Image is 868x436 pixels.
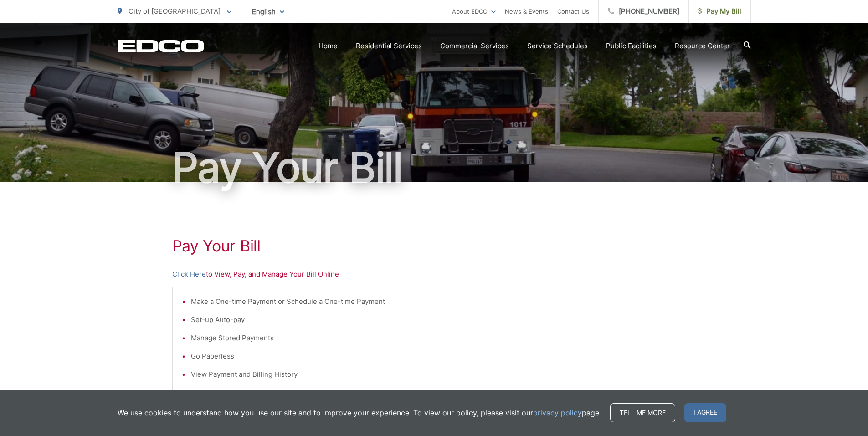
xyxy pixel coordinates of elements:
[684,403,726,422] span: I agree
[557,6,589,17] a: Contact Us
[533,407,582,418] a: privacy policy
[527,41,588,51] a: Service Schedules
[172,269,206,280] a: Click Here
[606,41,657,51] a: Public Facilities
[191,351,687,362] li: Go Paperless
[172,237,696,255] h1: Pay Your Bill
[118,145,751,190] h1: Pay Your Bill
[318,41,338,51] a: Home
[675,41,730,51] a: Resource Center
[356,41,422,51] a: Residential Services
[118,407,601,418] p: We use cookies to understand how you use our site and to improve your experience. To view our pol...
[505,6,548,17] a: News & Events
[191,296,687,307] li: Make a One-time Payment or Schedule a One-time Payment
[245,4,291,20] span: English
[191,369,687,380] li: View Payment and Billing History
[610,403,675,422] a: Tell me more
[191,314,687,325] li: Set-up Auto-pay
[452,6,496,17] a: About EDCO
[191,333,687,344] li: Manage Stored Payments
[172,269,696,280] p: to View, Pay, and Manage Your Bill Online
[118,40,204,52] a: EDCD logo. Return to the homepage.
[128,7,221,15] span: City of [GEOGRAPHIC_DATA]
[698,6,741,17] span: Pay My Bill
[440,41,509,51] a: Commercial Services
